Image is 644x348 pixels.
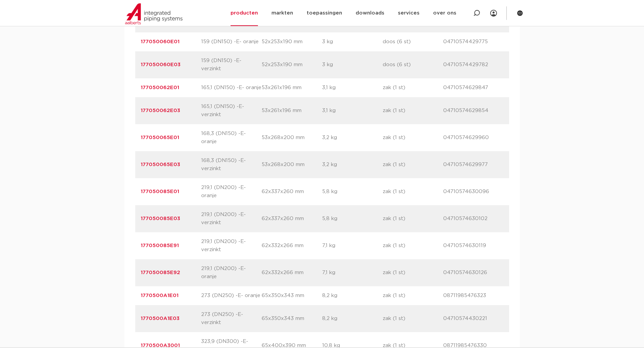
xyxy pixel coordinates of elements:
p: 04710574629960 [443,134,504,142]
p: 04710574429782 [443,61,504,69]
p: 04710574629847 [443,84,504,92]
p: zak (1 st) [383,215,443,223]
p: 3,1 kg [322,107,383,115]
a: 177050062E03 [141,108,180,113]
p: 165,1 (DN150) -E- verzinkt [201,103,262,119]
p: zak (1 st) [383,134,443,142]
p: 273 (DN250) -E- verzinkt [201,311,262,327]
p: 53x261x196 mm [262,84,322,92]
p: 08711985476323 [443,292,504,300]
p: 04710574429775 [443,38,504,46]
p: 52x253x190 mm [262,38,322,46]
p: 04710574629854 [443,107,504,115]
p: 62x332x266 mm [262,242,322,250]
p: 3 kg [322,38,383,46]
p: 159 (DN150) -E- oranje [201,38,262,46]
p: 65x350x343 mm [262,292,322,300]
p: 53x268x200 mm [262,134,322,142]
p: 3,2 kg [322,134,383,142]
a: 177050085E91 [141,243,179,248]
p: 53x268x200 mm [262,161,322,169]
p: 159 (DN150) -E- verzinkt [201,57,262,73]
p: 8,2 kg [322,315,383,323]
a: 177050060E01 [141,39,180,44]
a: 177050065E03 [141,162,180,167]
p: 219,1 (DN200) -E- verzinkt [201,211,262,227]
p: 7,1 kg [322,242,383,250]
p: 273 (DN250) -E- oranje [201,292,262,300]
a: 177050085E03 [141,216,180,221]
p: 53x261x196 mm [262,107,322,115]
a: 177050065E01 [141,135,179,140]
p: 04710574630126 [443,269,504,277]
p: 168,3 (DN150) -E- verzinkt [201,157,262,173]
p: 65x350x343 mm [262,315,322,323]
p: 219,1 (DN200) -E- oranje [201,184,262,200]
p: 62x332x266 mm [262,269,322,277]
p: 04710574630102 [443,215,504,223]
a: 177050085E92 [141,270,180,275]
p: 219,1 (DN200) -E- verzinkt [201,238,262,254]
p: 165,1 (DN150) -E- oranje [201,84,262,92]
a: 177050085E01 [141,189,179,194]
p: 168,3 (DN150) -E- oranje [201,130,262,146]
p: 04710574630119 [443,242,504,250]
p: 5,8 kg [322,215,383,223]
p: doos (6 st) [383,38,443,46]
p: 62x337x260 mm [262,215,322,223]
p: zak (1 st) [383,84,443,92]
p: 5,8 kg [322,188,383,196]
p: 3,1 kg [322,84,383,92]
p: 04710574629977 [443,161,504,169]
p: 3 kg [322,61,383,69]
p: zak (1 st) [383,269,443,277]
p: 8,2 kg [322,292,383,300]
a: 1770500A1E03 [141,316,180,321]
p: zak (1 st) [383,242,443,250]
p: 7,1 kg [322,269,383,277]
a: 177050060E03 [141,62,181,67]
p: 62x337x260 mm [262,188,322,196]
p: 04710574430221 [443,315,504,323]
p: 52x253x190 mm [262,61,322,69]
p: zak (1 st) [383,161,443,169]
p: zak (1 st) [383,292,443,300]
p: doos (6 st) [383,61,443,69]
p: zak (1 st) [383,188,443,196]
a: 1770500A1E01 [141,293,178,298]
p: zak (1 st) [383,107,443,115]
a: 177050062E01 [141,85,179,90]
p: zak (1 st) [383,315,443,323]
p: 219,1 (DN200) -E- oranje [201,265,262,281]
p: 3,2 kg [322,161,383,169]
p: 04710574630096 [443,188,504,196]
a: 1770500A3001 [141,343,180,348]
